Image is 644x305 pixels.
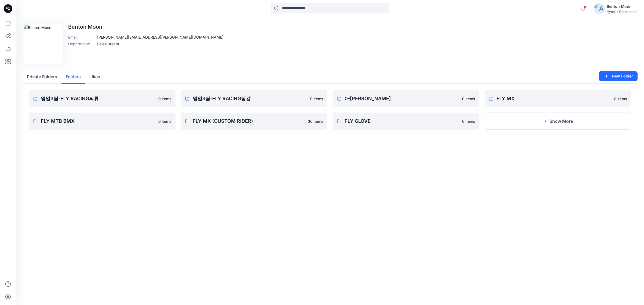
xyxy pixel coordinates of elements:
[158,96,171,102] p: 0 items
[607,3,637,10] div: Benton Moon
[462,118,475,124] p: 0 items
[29,113,175,130] a: FLY MTB BMX0 items
[193,117,305,125] p: FLY MX (CUSTOM RIDER)
[68,24,224,30] p: Benton Moon
[496,95,611,102] p: FLY MX
[594,3,605,14] img: avatar
[24,25,62,63] img: Benton Moon
[333,113,479,130] a: FLY GLOVE0 items
[485,113,631,130] button: Show More
[68,41,95,47] p: Department :
[485,90,631,107] a: FLY MX0 items
[41,95,155,102] p: 영업3팀-FLY RACING의류
[85,70,104,84] button: Likes
[345,95,459,102] p: 0-[PERSON_NAME]
[607,10,637,14] div: Hyunjin Corporation
[68,34,95,40] p: Email :
[97,34,224,40] p: [PERSON_NAME][EMAIL_ADDRESS][PERSON_NAME][DOMAIN_NAME]
[181,90,327,107] a: 영업3팀-FLY RACING장갑0 items
[308,118,323,124] p: 36 items
[23,70,61,84] button: Private Folders
[29,90,175,107] a: 영업3팀-FLY RACING의류0 items
[158,118,171,124] p: 0 items
[345,117,459,125] p: FLY GLOVE
[310,96,323,102] p: 0 items
[193,95,307,102] p: 영업3팀-FLY RACING장갑
[181,113,327,130] a: FLY MX (CUSTOM RIDER)36 items
[462,96,475,102] p: 0 items
[599,71,638,81] button: New Folder
[97,41,119,47] p: Sales 3team
[333,90,479,107] a: 0-[PERSON_NAME]0 items
[41,117,155,125] p: FLY MTB BMX
[614,96,627,102] p: 0 items
[61,70,85,84] button: Folders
